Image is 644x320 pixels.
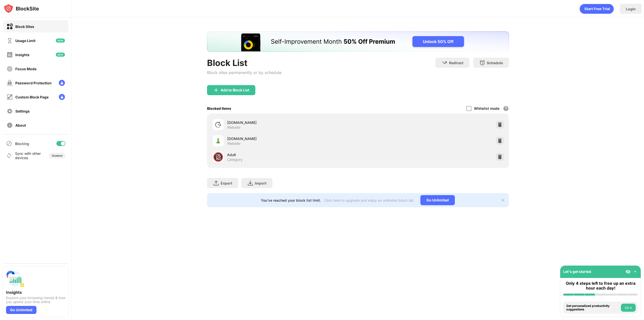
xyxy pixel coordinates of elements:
[4,4,39,14] img: logo-blocksite.svg
[56,39,65,43] img: new-icon.svg
[7,94,13,100] img: customize-block-page-off.svg
[580,4,614,14] div: animation
[221,88,249,92] div: Add to Block List
[487,61,503,65] div: Schedule
[15,109,30,113] div: Settings
[227,125,240,130] div: Website
[227,141,240,146] div: Website
[6,140,12,147] img: blocking-icon.svg
[207,58,281,68] div: Block List
[227,120,358,125] div: [DOMAIN_NAME]
[59,80,65,86] img: lock-menu.svg
[207,70,281,75] div: Block sites permanently or by schedule
[227,136,358,141] div: [DOMAIN_NAME]
[324,198,414,202] div: Click here to upgrade and enjoy an unlimited block list.
[15,24,34,29] div: Block Sites
[563,281,638,291] div: Only 4 steps left to free up an extra hour each day!
[213,152,223,162] div: 🔞
[227,157,243,162] div: Category
[56,53,65,57] img: new-icon.svg
[626,269,631,274] img: eye-not-visible.svg
[633,269,638,274] img: omni-setup-toggle.svg
[6,296,65,304] div: Explore your browsing trends & how you spend your time online
[6,306,36,314] div: Go Unlimited
[6,270,24,288] img: push-insights.svg
[15,123,26,127] div: About
[207,31,509,52] iframe: Banner
[15,53,29,57] div: Insights
[261,198,321,202] div: You’ve reached your block list limit.
[501,198,505,202] img: x-button.svg
[6,153,12,159] img: sync-icon.svg
[6,290,65,295] div: Insights
[7,80,13,86] img: password-protection-off.svg
[255,181,266,185] div: Import
[215,122,221,128] img: favicons
[7,52,13,58] img: insights-off.svg
[221,181,232,185] div: Export
[15,39,35,43] div: Usage Limit
[474,106,499,111] div: Whitelist mode
[7,108,13,114] img: settings-off.svg
[52,154,62,157] div: Disabled
[7,122,13,128] img: about-off.svg
[449,61,463,65] div: Redirect
[621,304,636,312] button: Do it
[7,23,13,30] img: block-on.svg
[566,304,620,311] div: Get personalized productivity suggestions
[15,95,49,99] div: Custom Block Page
[7,38,13,44] img: time-usage-off.svg
[207,106,231,111] div: Blocked Items
[15,81,52,85] div: Password Protection
[626,7,636,11] div: Login
[215,138,221,144] img: favicons
[15,141,29,146] div: Blocking
[227,152,358,157] div: Adult
[563,269,591,274] div: Let's get started
[59,94,65,100] img: lock-menu.svg
[15,67,36,71] div: Focus Mode
[15,151,41,160] div: Sync with other devices
[420,195,455,205] div: Go Unlimited
[7,66,13,72] img: focus-off.svg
